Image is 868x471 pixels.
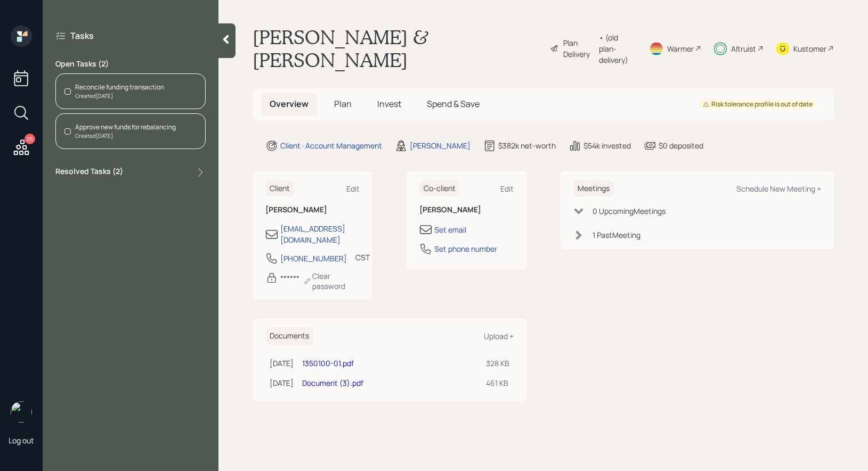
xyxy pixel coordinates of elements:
div: Upload + [484,331,514,341]
span: Spend & Save [427,98,480,110]
div: Edit [346,184,360,194]
div: [DATE] [270,377,294,389]
h6: [PERSON_NAME] [265,205,360,214]
div: [PHONE_NUMBER] [280,253,347,264]
div: Set phone number [434,243,497,254]
div: Client · Account Management [280,140,382,151]
a: 1350100-01.pdf [302,358,354,368]
div: Warmer [667,43,694,54]
div: Set email [434,224,466,235]
div: $382k net-worth [498,140,556,151]
div: Created [DATE] [75,92,164,100]
label: Resolved Tasks ( 2 ) [55,166,123,179]
div: Created [DATE] [75,132,176,140]
div: 461 KB [486,377,509,389]
div: Edit [500,184,514,194]
div: 25 [25,134,35,144]
h1: [PERSON_NAME] & [PERSON_NAME] [253,26,541,71]
div: Risk tolerance profile is out of date [703,100,813,109]
div: $54k invested [583,140,631,151]
div: • (old plan-delivery) [599,32,636,65]
a: Document (3).pdf [302,378,363,388]
div: Kustomer [793,43,826,54]
div: Clear password [304,271,360,291]
h6: Documents [265,327,313,345]
div: [DATE] [270,358,294,369]
div: Altruist [731,43,756,54]
h6: Client [265,180,294,197]
div: [PERSON_NAME] [410,140,470,151]
label: Open Tasks ( 2 ) [55,59,206,69]
div: 0 Upcoming Meeting s [593,205,666,217]
div: [EMAIL_ADDRESS][DOMAIN_NAME] [280,223,360,245]
h6: Co-client [419,180,460,197]
div: Plan Delivery [563,37,594,60]
label: Tasks [70,30,94,42]
div: Reconcile funding transaction [75,82,164,92]
div: $0 deposited [659,140,703,151]
h6: Meetings [573,180,614,197]
div: CST [355,252,370,263]
div: Schedule New Meeting + [736,184,821,194]
h6: [PERSON_NAME] [419,205,514,214]
span: Invest [377,98,401,110]
span: Plan [334,98,352,110]
div: 328 KB [486,358,509,369]
div: Approve new funds for rebalancing [75,122,176,132]
div: Log out [9,435,34,445]
span: Overview [270,98,309,110]
img: treva-nostdahl-headshot.png [11,401,32,423]
div: 1 Past Meeting [593,229,640,241]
